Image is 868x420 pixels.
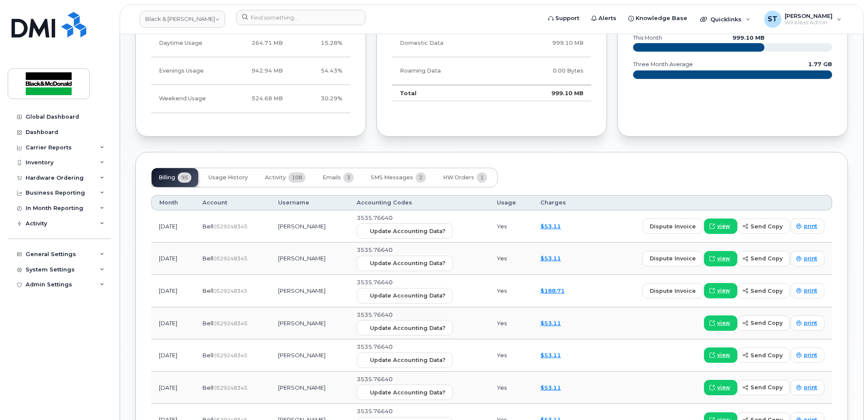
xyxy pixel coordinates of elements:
td: 0.00 Bytes [502,57,591,85]
button: send copy [737,251,790,266]
span: Update Accounting Data? [370,356,446,364]
span: print [804,287,817,295]
button: dispute invoice [642,219,703,234]
span: 0529248345 [213,255,247,262]
td: Total [392,85,502,101]
a: $53.11 [540,320,561,327]
a: print [791,315,824,331]
span: Update Accounting Data? [370,227,446,235]
span: view [717,255,730,262]
td: Roaming Data [392,57,502,85]
span: dispute invoice [650,287,696,295]
span: HW Orders [443,174,474,181]
a: view [704,219,737,234]
a: $53.11 [540,223,561,230]
span: view [717,351,730,359]
td: 264.71 MB [224,29,290,57]
span: send copy [751,222,783,230]
span: SMS Messages [371,174,413,181]
span: dispute invoice [650,254,696,262]
span: send copy [751,287,783,295]
td: Yes [489,210,533,243]
text: this month [633,35,662,41]
td: [PERSON_NAME] [270,275,349,307]
span: Support [555,14,579,23]
a: print [791,347,824,363]
td: Daytime Usage [151,29,224,57]
span: send copy [751,351,783,359]
span: Update Accounting Data? [370,292,446,300]
a: view [704,283,737,298]
span: Bell [202,320,213,327]
td: 524.68 MB [224,85,290,113]
span: 0529248345 [213,385,247,391]
span: Wireless Admin [785,19,833,26]
a: view [704,380,737,395]
a: $53.11 [540,255,561,262]
tr: Weekdays from 6:00pm to 8:00am [151,57,350,85]
td: [DATE] [151,339,195,372]
span: 108 [288,172,305,183]
span: 0529248345 [213,288,247,294]
span: Usage History [208,174,248,181]
span: Knowledge Base [636,14,687,23]
a: print [791,219,824,234]
button: Update Accounting Data? [357,256,453,271]
td: 54.43% [290,57,350,85]
td: [DATE] [151,210,195,243]
td: 30.29% [290,85,350,113]
th: Account [195,195,270,210]
th: Username [270,195,349,210]
button: Update Accounting Data? [357,288,453,303]
button: send copy [737,347,790,363]
td: 942.94 MB [224,57,290,85]
td: Yes [489,339,533,372]
th: Accounting Codes [349,195,489,210]
td: [PERSON_NAME] [270,372,349,404]
text: three month average [633,61,693,67]
td: 15.28% [290,29,350,57]
span: 3535.76640 [357,311,393,318]
span: print [804,351,817,359]
a: $188.71 [540,287,565,294]
span: Update Accounting Data? [370,259,446,267]
a: Support [542,10,585,27]
a: print [791,251,824,266]
span: print [804,222,817,230]
td: Weekend Usage [151,85,224,113]
a: $53.11 [540,384,561,391]
span: 3 [343,172,354,183]
a: view [704,251,737,266]
span: [PERSON_NAME] [785,12,833,19]
div: Sogand Tavakoli [758,11,847,28]
td: Yes [489,275,533,307]
span: print [804,255,817,262]
th: Charges [533,195,584,210]
div: Quicklinks [694,11,757,28]
span: ST [768,14,777,24]
td: Yes [489,307,533,340]
button: dispute invoice [642,251,703,266]
span: view [717,222,730,230]
a: Black & McDonald [140,11,225,28]
button: send copy [737,219,790,234]
td: Yes [489,242,533,275]
span: 3535.76640 [357,214,393,221]
td: [PERSON_NAME] [270,307,349,340]
td: [DATE] [151,242,195,275]
span: print [804,384,817,391]
button: Update Accounting Data? [357,353,453,368]
td: 999.10 MB [502,29,591,57]
span: 3535.76640 [357,246,393,253]
text: 1.77 GB [808,61,832,67]
span: send copy [751,383,783,391]
text: 999.10 MB [733,35,765,41]
a: $53.11 [540,352,561,359]
input: Find something... [236,10,366,25]
span: Emails [323,174,341,181]
span: 3535.76640 [357,279,393,286]
a: view [704,315,737,331]
td: Yes [489,372,533,404]
th: Month [151,195,195,210]
a: print [791,283,824,298]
